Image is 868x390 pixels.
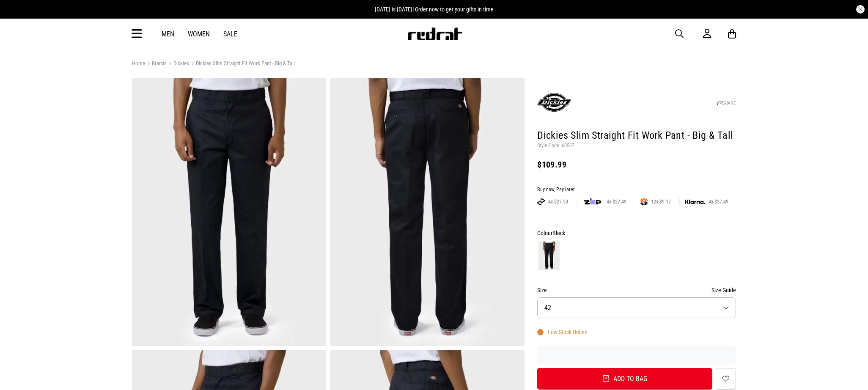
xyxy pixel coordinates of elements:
[145,60,167,68] a: Brands
[537,129,736,143] h1: Dickies Slim Straight Fit Work Pant - Big & Tall
[375,6,494,13] span: [DATE] is [DATE]! Order now to get your gifts in time
[538,242,560,270] img: Black
[537,351,736,360] iframe: Customer reviews powered by Trustpilot
[705,198,732,205] span: 4x $27.49
[330,78,525,346] img: Dickies Slim Straight Fit Work Pant - Big & Tall in Black
[132,78,326,346] img: Dickies Slim Straight Fit Work Pant - Big & Tall in Black
[537,85,571,119] img: Dickies
[132,60,145,66] a: Home
[537,285,736,295] div: Size
[537,159,736,170] div: $109.99
[167,60,189,68] a: Dickies
[537,297,736,318] button: 42
[537,368,712,390] button: Add to bag
[537,187,736,193] div: Buy now, Pay later.
[537,228,736,238] div: Colour
[189,60,295,68] a: Dickies Slim Straight Fit Work Pant - Big & Tall
[711,285,736,295] button: Size Guide
[537,198,545,205] img: AFTERPAY
[640,198,648,205] img: SPLITPAY
[648,198,674,205] span: 12x $9.17
[162,30,174,38] a: Men
[584,198,601,206] img: zip
[537,329,588,335] div: Low Stock Online
[223,30,237,38] a: Sale
[544,304,551,312] span: 42
[407,27,463,40] img: Redrat logo
[717,100,736,106] a: SHARE
[685,200,705,204] img: KLARNA
[552,230,565,236] span: Black
[545,198,571,205] span: 4x $27.50
[188,30,210,38] a: Women
[537,143,736,149] p: Style Code: 60567
[603,198,630,205] span: 4x $27.49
